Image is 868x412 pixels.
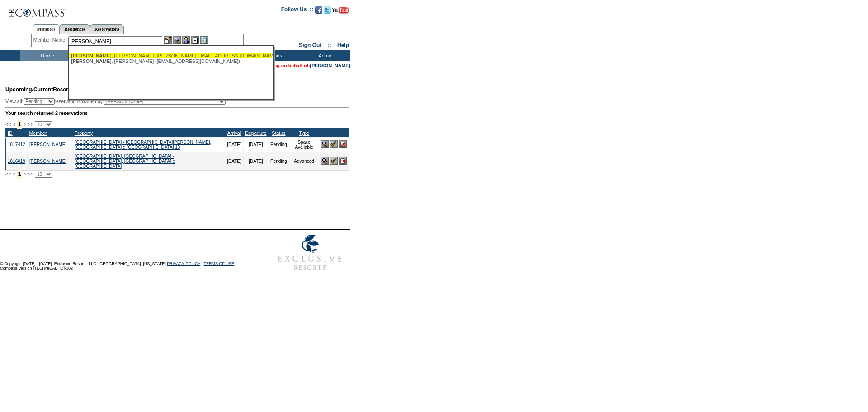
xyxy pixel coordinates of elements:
[310,63,350,68] a: [PERSON_NAME]
[28,122,33,127] span: >>
[71,58,270,64] div: , [PERSON_NAME] ([EMAIL_ADDRESS][DOMAIN_NAME])
[28,171,33,177] span: >>
[33,24,60,34] a: Members
[12,171,15,177] span: <
[60,24,90,34] a: Residences
[339,140,347,148] img: Cancel Reservation
[225,137,243,152] td: [DATE]
[315,9,322,14] a: Become our fan on Facebook
[225,152,243,170] td: [DATE]
[182,36,190,44] img: Impersonate
[269,230,350,275] img: Exclusive Resorts
[245,130,266,136] a: Departure
[247,63,350,68] span: You are acting on behalf of:
[321,140,329,148] img: View Reservation
[12,122,15,127] span: <
[227,130,241,136] a: Arrival
[20,50,72,61] td: Home
[5,86,53,93] span: Upcoming/Current
[90,24,124,34] a: Reservations
[272,130,285,136] a: Status
[17,120,23,129] span: 1
[330,140,338,148] img: Confirm Reservation
[8,142,25,147] a: 1817412
[328,42,331,48] span: ::
[243,137,268,152] td: [DATE]
[75,154,175,169] a: [GEOGRAPHIC_DATA], [GEOGRAPHIC_DATA] - [GEOGRAPHIC_DATA], [GEOGRAPHIC_DATA] :: [GEOGRAPHIC_DATA]
[339,157,347,165] img: Cancel Reservation
[71,53,111,58] span: [PERSON_NAME]
[5,98,230,105] div: View all: reservations owned by:
[164,36,172,44] img: b_edit.gif
[29,142,66,147] a: [PERSON_NAME]
[281,5,313,16] td: Follow Us ::
[5,122,11,127] span: <<
[75,130,93,136] a: Property
[269,152,289,170] td: Pending
[33,36,68,44] div: Member Name:
[289,152,319,170] td: Advanced
[5,171,11,177] span: <<
[324,9,331,14] a: Follow us on Twitter
[8,159,25,164] a: 1816019
[24,171,26,177] span: >
[299,130,309,136] a: Type
[5,86,87,93] span: Reservations
[299,42,321,48] a: Sign Out
[269,137,289,152] td: Pending
[17,170,23,179] span: 1
[321,157,329,165] img: View Reservation
[324,6,331,14] img: Follow us on Twitter
[332,7,349,14] img: Subscribe to our YouTube Channel
[332,9,349,14] a: Subscribe to our YouTube Channel
[289,137,319,152] td: Space Available
[71,53,270,58] div: , [PERSON_NAME] ([PERSON_NAME][EMAIL_ADDRESS][DOMAIN_NAME])
[173,36,181,44] img: View
[29,159,66,164] a: [PERSON_NAME]
[243,152,268,170] td: [DATE]
[298,50,350,61] td: Admin
[337,42,349,48] a: Help
[29,130,47,136] a: Member
[191,36,199,44] img: Reservations
[71,58,111,64] span: [PERSON_NAME]
[24,122,26,127] span: >
[330,157,338,165] img: Confirm Reservation
[75,140,211,150] a: [GEOGRAPHIC_DATA] - [GEOGRAPHIC_DATA][PERSON_NAME], [GEOGRAPHIC_DATA] :: [GEOGRAPHIC_DATA] 13
[5,110,349,116] div: Your search returned 2 reservations
[167,261,200,266] a: PRIVACY POLICY
[204,261,235,266] a: TERMS OF USE
[315,6,322,14] img: Become our fan on Facebook
[200,36,208,44] img: b_calculator.gif
[8,130,13,136] a: ID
